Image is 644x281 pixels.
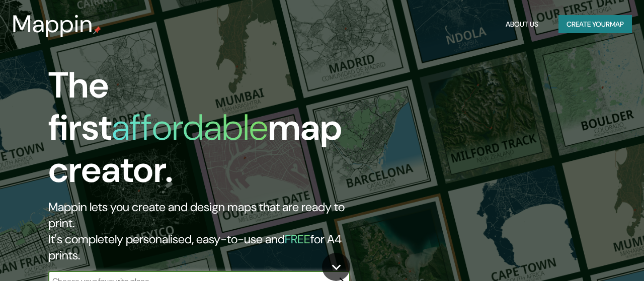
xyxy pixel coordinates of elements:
img: mappin-pin [93,26,101,34]
h2: Mappin lets you create and design maps that are ready to print. It's completely personalised, eas... [48,199,370,263]
h3: Mappin [12,10,93,38]
h1: affordable [112,104,268,151]
button: Create yourmap [558,15,632,34]
h1: The first map creator. [48,64,370,199]
h5: FREE [285,231,310,247]
button: About Us [502,15,542,34]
